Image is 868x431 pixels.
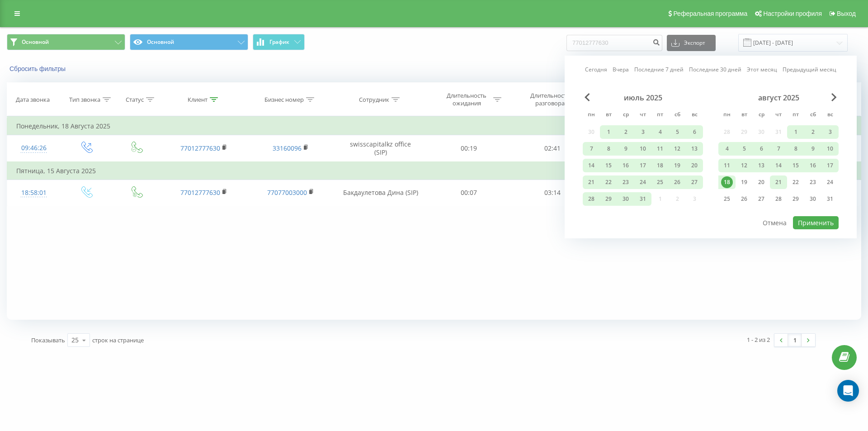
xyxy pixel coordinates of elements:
div: ср 16 июля 2025 г. [617,159,634,172]
a: Этот месяц [747,65,777,74]
div: 26 [671,176,683,188]
button: Основной [130,34,248,50]
a: Последние 7 дней [634,65,684,74]
div: 23 [620,176,632,188]
div: вт 1 июля 2025 г. [600,125,617,139]
a: 33160096 [273,144,302,152]
div: пн 4 авг. 2025 г. [718,142,736,156]
div: чт 28 авг. 2025 г. [770,192,787,206]
div: 26 [738,193,750,205]
div: 18 [654,160,666,171]
div: 4 [721,143,733,155]
div: 2 [807,126,819,138]
div: пн 25 авг. 2025 г. [718,192,736,206]
span: Основной [22,38,49,46]
div: вт 15 июля 2025 г. [600,159,617,172]
button: Основной [7,34,125,50]
abbr: суббота [670,109,684,122]
div: вс 31 авг. 2025 г. [821,192,839,206]
div: 12 [738,160,750,171]
div: 30 [620,193,632,205]
abbr: четверг [636,109,650,122]
div: 25 [654,176,666,188]
span: Настройки профиля [763,10,822,17]
div: 4 [654,126,666,138]
a: Сегодня [585,65,607,74]
div: 8 [790,143,802,155]
div: 27 [689,176,700,188]
abbr: вторник [602,109,615,122]
span: Выход [837,10,856,17]
abbr: среда [619,109,632,122]
div: пт 22 авг. 2025 г. [787,175,804,189]
div: 29 [603,193,614,205]
div: сб 5 июля 2025 г. [669,125,686,139]
span: График [269,39,289,45]
div: 30 [807,193,819,205]
button: График [253,34,305,50]
div: 25 [721,193,733,205]
button: Отмена [758,216,792,229]
div: сб 23 авг. 2025 г. [804,175,821,189]
div: 15 [603,160,614,171]
div: Бизнес номер [264,96,304,104]
div: Длительность ожидания [443,92,491,107]
div: 19 [738,176,750,188]
div: сб 30 авг. 2025 г. [804,192,821,206]
div: 12 [671,143,683,155]
div: пн 28 июля 2025 г. [583,192,600,206]
div: 24 [824,176,836,188]
div: пн 21 июля 2025 г. [583,175,600,189]
div: сб 12 июля 2025 г. [669,142,686,156]
td: 00:07 [427,180,510,206]
div: 10 [637,143,649,155]
div: 15 [790,160,802,171]
div: Длительность разговора [526,92,574,107]
div: вс 20 июля 2025 г. [686,159,703,172]
div: вт 12 авг. 2025 г. [736,159,753,172]
div: 1 [603,126,614,138]
div: 2 [620,126,632,138]
div: вт 19 авг. 2025 г. [736,175,753,189]
div: 28 [773,193,784,205]
a: 77012777630 [180,144,220,152]
div: ср 9 июля 2025 г. [617,142,634,156]
div: 22 [603,176,614,188]
div: пт 15 авг. 2025 г. [787,159,804,172]
div: 19 [671,160,683,171]
div: сб 26 июля 2025 г. [669,175,686,189]
button: Сбросить фильтры [7,65,70,73]
div: август 2025 [718,93,839,102]
div: 14 [585,160,597,171]
div: 5 [671,126,683,138]
div: ср 23 июля 2025 г. [617,175,634,189]
td: Пятница, 15 Августа 2025 [7,162,861,180]
div: пт 8 авг. 2025 г. [787,142,804,156]
div: вт 22 июля 2025 г. [600,175,617,189]
div: чт 21 авг. 2025 г. [770,175,787,189]
div: 5 [738,143,750,155]
div: чт 10 июля 2025 г. [634,142,651,156]
div: Open Intercom Messenger [837,380,859,402]
a: 77077003000 [267,188,307,197]
div: вс 3 авг. 2025 г. [821,125,839,139]
div: пт 25 июля 2025 г. [651,175,669,189]
div: пн 18 авг. 2025 г. [718,175,736,189]
td: Бакдаулетова Дина (SIP) [334,180,427,206]
div: 9 [620,143,632,155]
div: 24 [637,176,649,188]
div: ср 27 авг. 2025 г. [753,192,770,206]
div: 29 [790,193,802,205]
abbr: среда [755,109,768,122]
div: ср 13 авг. 2025 г. [753,159,770,172]
abbr: пятница [789,109,802,122]
div: чт 3 июля 2025 г. [634,125,651,139]
div: 20 [689,160,700,171]
div: 31 [824,193,836,205]
div: 09:46:26 [16,139,52,157]
div: сб 16 авг. 2025 г. [804,159,821,172]
div: ср 20 авг. 2025 г. [753,175,770,189]
div: вт 8 июля 2025 г. [600,142,617,156]
div: чт 7 авг. 2025 г. [770,142,787,156]
div: 3 [637,126,649,138]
